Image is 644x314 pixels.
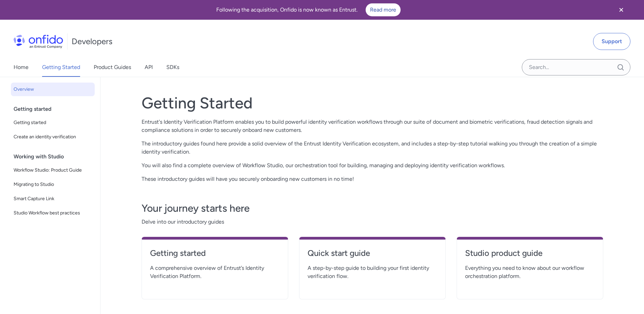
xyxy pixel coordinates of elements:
a: Home [14,58,29,77]
p: These introductory guides will have you securely onboarding new customers in no time! [142,175,603,183]
a: Workflow Studio: Product Guide [11,163,95,177]
h4: Studio product guide [465,248,595,259]
a: Studio product guide [465,248,595,264]
a: Getting started [150,248,280,264]
a: Migrating to Studio [11,178,95,191]
span: A comprehensive overview of Entrust’s Identity Verification Platform. [150,264,280,280]
a: Studio Workflow best practices [11,206,95,220]
div: Following the acquisition, Onfido is now known as Entrust. [8,3,609,16]
a: Getting started [11,116,95,129]
a: Smart Capture Link [11,192,95,206]
span: Studio Workflow best practices [14,209,92,217]
a: Support [593,33,630,50]
span: Create an identity verification [14,133,92,141]
svg: Close banner [617,6,625,14]
div: Working with Studio [14,150,97,163]
input: Onfido search input field [522,59,630,75]
p: Entrust's Identity Verification Platform enables you to build powerful identity verification work... [142,118,603,134]
a: Read more [366,3,401,16]
a: API [145,58,153,77]
span: Everything you need to know about our workflow orchestration platform. [465,264,595,280]
span: Migrating to Studio [14,180,92,189]
div: Getting started [14,102,97,116]
h3: Your journey starts here [142,202,603,215]
h4: Quick start guide [308,248,437,259]
a: Quick start guide [308,248,437,264]
p: The introductory guides found here provide a solid overview of the Entrust Identity Verification ... [142,140,603,156]
span: Smart Capture Link [14,195,92,203]
a: Overview [11,83,95,96]
span: Overview [14,85,92,93]
a: Create an identity verification [11,130,95,144]
span: Getting started [14,119,92,127]
button: Close banner [609,1,634,18]
a: Product Guides [94,58,131,77]
h4: Getting started [150,248,280,259]
a: Getting Started [42,58,80,77]
a: SDKs [166,58,179,77]
span: Workflow Studio: Product Guide [14,166,92,174]
span: A step-by-step guide to building your first identity verification flow. [308,264,437,280]
h1: Developers [72,36,112,47]
h1: Getting Started [142,93,603,112]
p: You will also find a complete overview of Workflow Studio, our orchestration tool for building, m... [142,161,603,170]
span: Delve into our introductory guides [142,218,603,226]
img: Onfido Logo [14,35,63,48]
